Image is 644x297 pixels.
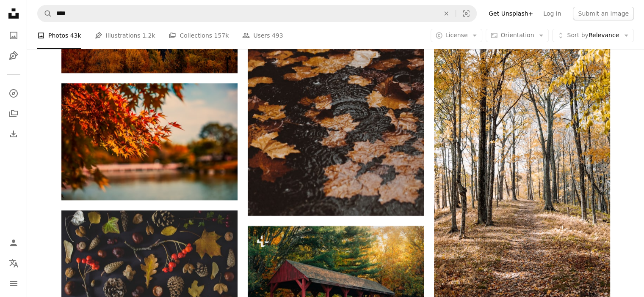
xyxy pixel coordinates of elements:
span: 493 [272,31,283,40]
span: Relevance [567,31,619,40]
button: Orientation [486,29,549,42]
button: Clear [437,5,456,22]
a: Illustrations [5,47,22,64]
button: Submit an image [573,7,634,20]
a: a red covered covered bridge in a wooded area [248,281,424,288]
button: Menu [5,275,22,292]
span: License [445,32,468,38]
a: Collections 157k [169,22,229,49]
span: Sort by [567,32,588,38]
button: License [431,29,483,42]
a: brown forest [434,161,610,169]
button: Visual search [456,5,476,22]
span: 1.2k [142,31,155,40]
a: shallow focus photography of orange leafed tree during daytime [61,138,238,145]
a: Collections [5,105,22,122]
a: Photos [5,27,22,44]
span: 157k [214,31,229,40]
button: Language [5,255,22,272]
button: Sort byRelevance [552,29,634,42]
a: Get Unsplash+ [484,7,538,20]
img: shallow focus photography of orange leafed tree during daytime [61,83,238,200]
form: Find visuals sitewide [37,5,477,22]
a: Log in [538,7,566,20]
a: Download History [5,125,22,142]
a: fruits lot on black surface [61,265,238,272]
a: Users 493 [242,22,283,49]
a: water ripple with maple leaves [248,80,424,87]
a: Explore [5,85,22,102]
img: brown forest [434,33,610,297]
span: Orientation [500,32,534,38]
a: Home — Unsplash [5,5,22,24]
button: Search Unsplash [38,5,52,22]
a: Log in / Sign up [5,234,22,251]
a: Illustrations 1.2k [95,22,155,49]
